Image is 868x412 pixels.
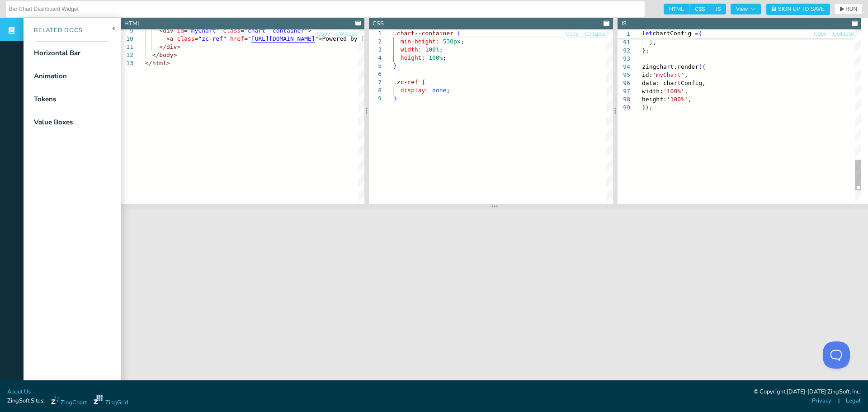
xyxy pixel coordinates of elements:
[649,104,652,111] span: ;
[618,104,630,112] div: 99
[621,19,627,28] div: JS
[618,47,630,55] div: 92
[778,6,825,12] span: Sign Up to Save
[170,35,174,42] span: a
[443,38,461,45] span: 530px
[838,397,840,405] span: |
[432,87,446,94] span: none
[649,39,652,46] span: ]
[642,80,706,86] span: data: chartConfig,
[642,104,646,111] span: }
[461,38,464,45] span: ;
[698,30,702,37] span: {
[166,35,170,42] span: <
[159,43,166,50] span: </
[618,87,630,95] div: 97
[754,388,861,397] div: © Copyright [DATE]-[DATE] ZingSoft, Inc.
[618,30,630,38] span: 1
[159,52,173,58] span: body
[845,6,857,12] span: RUN
[369,54,382,62] div: 4
[393,79,418,85] span: .zc-ref
[642,71,652,78] span: id:
[618,71,630,79] div: 95
[393,30,453,37] span: .chart--container
[373,19,384,28] div: CSS
[645,104,649,111] span: )
[369,46,382,54] div: 3
[618,79,630,87] div: 96
[425,46,439,53] span: 100%
[457,30,461,37] span: {
[835,4,863,14] button: RUN
[369,29,382,38] div: 1
[166,60,170,66] span: >
[664,4,689,14] span: HTML
[618,55,630,63] div: 93
[401,38,439,45] span: min-height:
[814,31,826,37] span: Copy
[393,95,397,102] span: }
[812,397,831,405] a: Privacy
[94,395,128,407] a: ZingGrid
[618,95,630,104] div: 98
[565,30,579,38] button: Copy
[34,117,73,128] div: Value Boxes
[642,88,663,95] span: width:
[177,43,180,50] span: >
[731,4,761,14] button: View
[429,54,443,61] span: 100%
[24,26,83,35] div: Related Docs
[174,52,177,58] span: >
[121,51,133,59] div: 12
[689,4,710,14] span: CSS
[195,35,198,42] span: =
[443,54,447,61] span: ;
[702,63,706,70] span: {
[369,62,382,70] div: 5
[642,30,652,37] span: let
[401,54,425,61] span: height:
[121,208,868,390] iframe: Your browser does not support iframes.
[766,4,830,15] button: Sign Up to Save
[698,63,702,70] span: (
[688,96,691,103] span: ,
[642,63,698,70] span: zingchart.render
[121,35,133,43] div: 10
[833,31,854,37] span: Collapse
[248,35,251,42] span: "
[198,35,226,42] span: "zc-ref"
[317,30,330,38] button: Copy
[652,30,698,37] span: chartConfig =
[736,6,755,12] span: View
[846,397,861,405] a: Legal
[832,30,854,38] button: Collapse
[230,35,244,42] span: href
[823,341,850,369] iframe: Toggle Customer Support
[152,60,166,66] span: html
[664,4,726,14] div: checkbox-group
[813,30,827,38] button: Copy
[51,395,87,407] a: ZingChart
[369,95,382,103] div: 9
[566,31,578,37] span: Copy
[251,35,315,42] span: [URL][DOMAIN_NAME]
[618,38,630,47] div: 91
[642,47,646,54] span: }
[663,88,684,95] span: '100%'
[585,31,606,37] span: Collapse
[244,35,248,42] span: =
[152,52,160,58] span: </
[401,87,429,94] span: display:
[9,2,642,16] input: Untitled Demo
[369,86,382,95] div: 8
[439,46,443,53] span: ;
[121,43,133,51] div: 11
[422,79,425,85] span: {
[393,62,397,69] span: }
[166,43,177,50] span: div
[652,39,656,46] span: ,
[369,70,382,78] div: 6
[124,19,141,28] div: HTML
[145,60,152,66] span: </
